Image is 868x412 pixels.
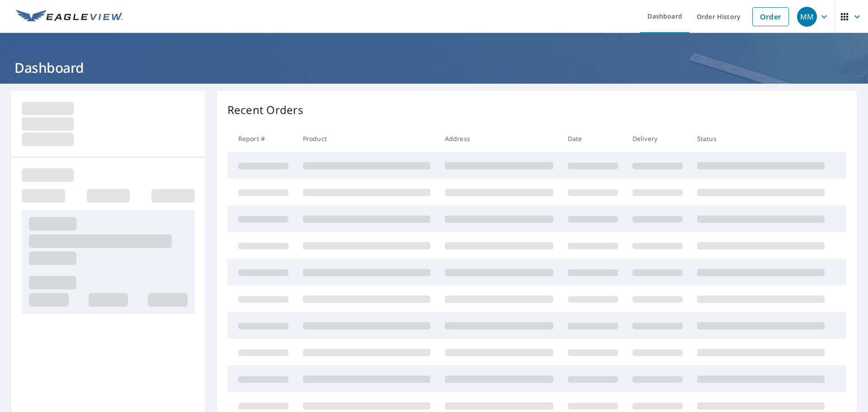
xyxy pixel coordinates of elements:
[625,125,690,152] th: Delivery
[438,125,561,152] th: Address
[561,125,625,152] th: Date
[752,7,789,26] a: Order
[227,102,303,118] p: Recent Orders
[11,58,857,77] h1: Dashboard
[797,7,817,27] div: MM
[690,125,832,152] th: Status
[227,125,296,152] th: Report #
[16,10,123,24] img: EV Logo
[296,125,438,152] th: Product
